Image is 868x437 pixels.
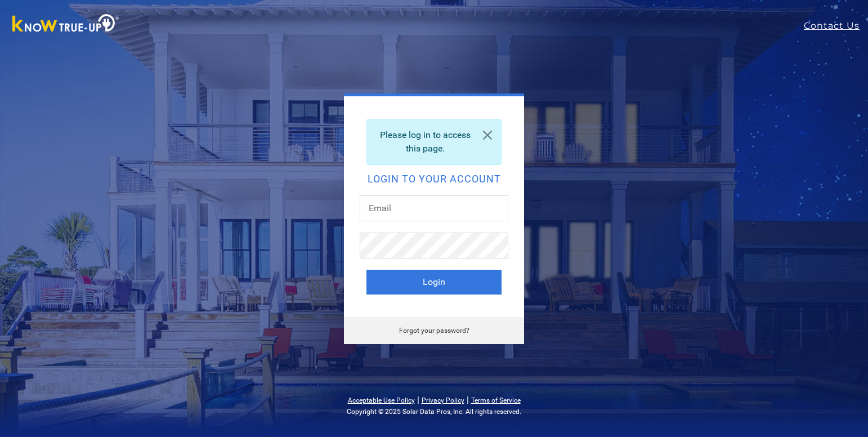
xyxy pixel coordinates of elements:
[467,394,469,405] span: |
[366,270,502,295] button: Login
[7,12,125,37] img: Know True-Up
[366,174,502,184] h2: Login to your account
[474,119,501,151] a: Close
[417,394,419,405] span: |
[348,396,415,404] a: Acceptable Use Policy
[360,195,508,221] input: Email
[366,119,502,165] div: Please log in to access this page.
[471,396,521,404] a: Terms of Service
[399,327,469,335] a: Forgot your password?
[422,396,464,404] a: Privacy Policy
[804,19,868,33] a: Contact Us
